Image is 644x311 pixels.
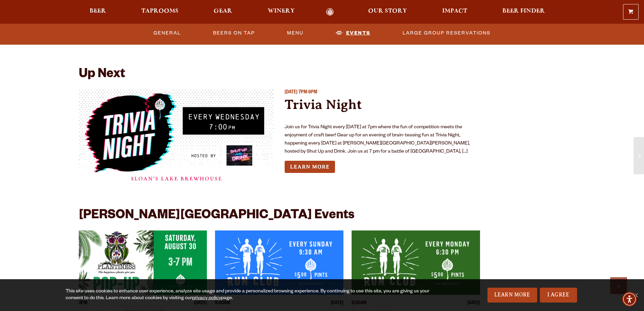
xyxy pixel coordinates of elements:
[268,8,295,14] span: Winery
[285,90,297,95] span: [DATE]
[209,8,237,16] a: Gear
[284,25,306,41] a: Menu
[151,25,184,41] a: General
[540,288,577,303] a: I Agree
[215,230,343,295] a: View event details
[285,97,362,112] a: Trivia Night
[438,8,472,16] a: Impact
[610,277,627,294] a: Scroll to top
[400,25,493,41] a: Large Group Reservations
[137,8,183,16] a: Taprooms
[79,68,125,83] h2: Up Next
[263,8,299,16] a: Winery
[498,8,549,16] a: Beer Finder
[79,230,207,295] a: View event details
[79,209,354,224] h2: [PERSON_NAME][GEOGRAPHIC_DATA] Events
[285,161,335,173] a: Learn more about Trivia Night
[622,292,637,307] div: Accessibility Menu
[317,8,343,16] a: Odell Home
[192,296,221,301] a: privacy policy
[66,288,432,302] div: This site uses cookies to enhance user experience, analyze site usage and provide a personalized ...
[487,288,537,303] a: Learn More
[352,230,480,295] a: View event details
[214,8,232,14] span: Gear
[141,8,178,14] span: Taprooms
[210,25,258,41] a: Beers On Tap
[502,8,545,14] span: Beer Finder
[442,8,467,14] span: Impact
[79,89,274,187] a: View event details
[285,124,480,156] p: Join us for Trivia Night every [DATE] at 7pm where the fun of competition meets the enjoyment of ...
[364,8,411,16] a: Our Story
[368,8,407,14] span: Our Story
[90,8,106,14] span: Beer
[299,90,317,95] span: 7PM-9PM
[333,25,373,41] a: Events
[85,8,111,16] a: Beer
